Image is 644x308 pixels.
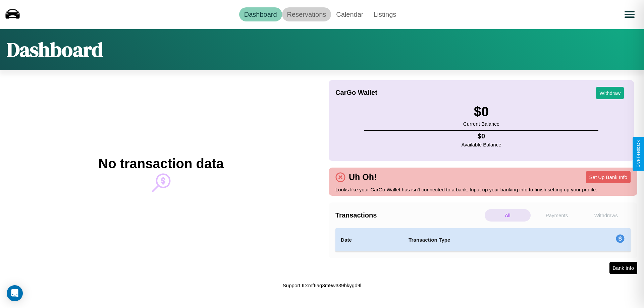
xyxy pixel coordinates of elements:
[282,7,331,21] a: Reservations
[609,262,637,274] button: Bank Info
[7,36,103,63] h1: Dashboard
[239,7,282,21] a: Dashboard
[485,209,531,222] p: All
[335,211,483,219] h4: Transactions
[636,140,641,168] div: Give Feedback
[596,87,624,99] button: Withdraw
[335,185,631,194] p: Looks like your CarGo Wallet has isn't connected to a bank. Input up your banking info to finish ...
[620,5,639,24] button: Open menu
[331,7,368,21] a: Calendar
[534,209,580,222] p: Payments
[98,156,223,171] h2: No transaction data
[409,236,561,244] h4: Transaction Type
[462,140,501,149] p: Available Balance
[586,171,631,183] button: Set Up Bank Info
[463,104,499,119] h3: $ 0
[7,285,23,301] div: Open Intercom Messenger
[368,7,401,21] a: Listings
[583,209,629,222] p: Withdraws
[463,119,499,128] p: Current Balance
[335,89,377,97] h4: CarGo Wallet
[283,281,361,290] p: Support ID: mf6ag3m9w339hkygd9l
[335,228,631,252] table: simple table
[462,132,501,140] h4: $ 0
[341,236,398,244] h4: Date
[345,172,380,182] h4: Uh Oh!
